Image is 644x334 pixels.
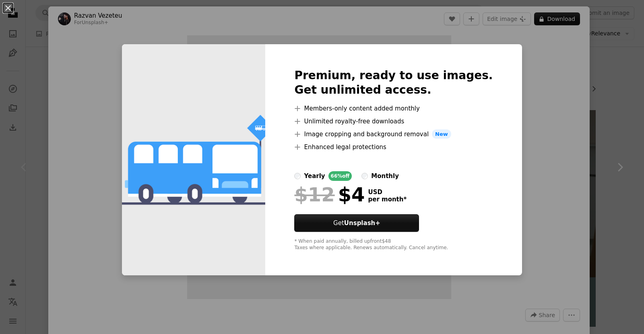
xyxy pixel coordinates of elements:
[294,117,493,126] li: Unlimited royalty-free downloads
[294,214,419,232] button: GetUnsplash+
[122,44,265,276] img: premium_vector-1716902817556-37d9de2a9eb2
[432,129,451,139] span: New
[294,238,493,251] div: * When paid annually, billed upfront $48 Taxes where applicable. Renews automatically. Cancel any...
[294,142,493,152] li: Enhanced legal protections
[328,171,352,181] div: 66% off
[294,173,301,179] input: yearly66%off
[294,184,334,205] span: $12
[294,104,493,113] li: Members-only content added monthly
[294,68,493,97] h2: Premium, ready to use images. Get unlimited access.
[294,129,493,139] li: Image cropping and background removal
[294,184,365,205] div: $4
[304,171,325,181] div: yearly
[371,171,399,181] div: monthly
[361,173,368,179] input: monthly
[344,219,380,227] strong: Unsplash+
[368,196,407,203] span: per month *
[368,189,407,196] span: USD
